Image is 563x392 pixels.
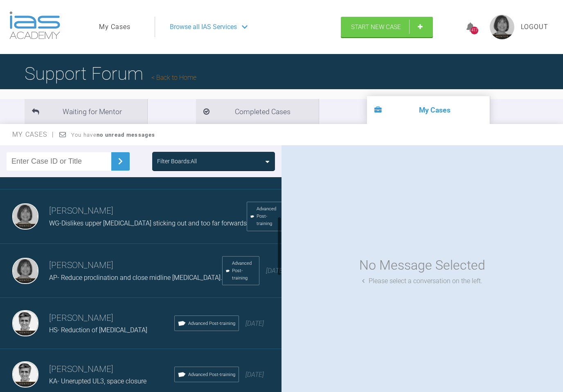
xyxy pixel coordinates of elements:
img: chevronRight.28bd32b0.svg [114,155,127,168]
li: Waiting for Mentor [25,99,147,124]
li: Completed Cases [196,99,319,124]
span: You have [71,132,155,138]
img: Nicola White [12,258,38,284]
span: [DATE] [245,371,264,378]
img: logo-light.3e3ef733.png [9,11,60,39]
h3: [PERSON_NAME] [49,311,174,325]
div: Please select a conversation on the left. [362,276,482,286]
div: No Message Selected [359,255,485,276]
img: Asif Chatoo [12,310,38,336]
span: KA- Unerupted UL3, space closure [49,377,146,385]
img: Asif Chatoo [12,361,38,387]
span: HS- Reduction of [MEDICAL_DATA] [49,326,147,334]
span: [DATE] [245,320,264,327]
a: Logout [521,22,548,32]
div: Filter Boards: All [157,157,197,166]
span: My Cases [12,131,54,138]
img: Nicola White [12,203,38,230]
li: My Cases [367,96,490,124]
img: profile.png [490,15,514,39]
a: Start New Case [341,17,433,37]
span: Advanced Post-training [188,371,235,378]
span: [DATE] [266,267,284,275]
h1: Support Forum [25,59,196,88]
h3: [PERSON_NAME] [49,363,174,376]
strong: no unread messages [97,132,155,138]
span: Advanced Post-training [257,205,280,228]
input: Enter Case ID or Title [7,152,111,171]
span: Browse all IAS Services [170,22,237,32]
span: Start New Case [351,23,401,31]
a: Back to Home [151,74,196,81]
span: Advanced Post-training [232,260,256,282]
div: 417 [471,27,478,34]
a: My Cases [99,22,131,32]
span: Advanced Post-training [188,320,235,327]
h3: [PERSON_NAME] [49,204,247,218]
h3: [PERSON_NAME] [49,259,222,273]
span: AP- Reduce proclination and close midline [MEDICAL_DATA]. [49,274,222,282]
span: WG-Dislikes upper [MEDICAL_DATA] sticking out and too far forwards [49,219,247,227]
